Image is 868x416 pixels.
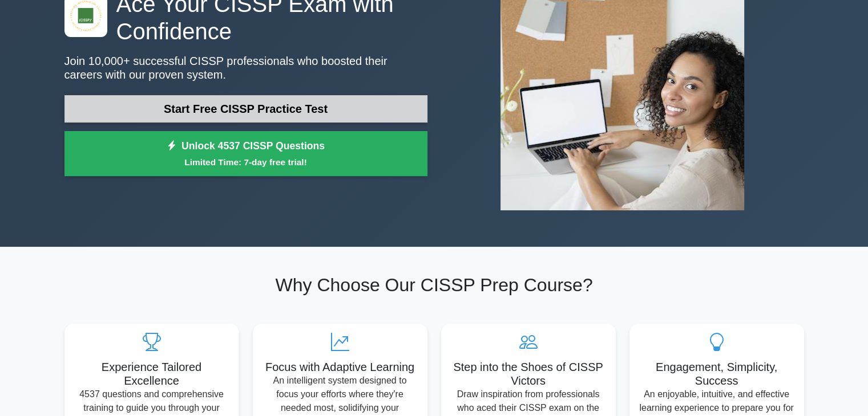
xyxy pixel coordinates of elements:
[639,360,795,388] h5: Engagement, Simplicity, Success
[262,360,418,374] h5: Focus with Adaptive Learning
[74,360,230,388] h5: Experience Tailored Excellence
[64,131,427,177] a: Unlock 4537 CISSP QuestionsLimited Time: 7-day free trial!
[79,156,413,169] small: Limited Time: 7-day free trial!
[64,95,427,123] a: Start Free CISSP Practice Test
[64,54,427,81] p: Join 10,000+ successful CISSP professionals who boosted their careers with our proven system.
[450,360,607,388] h5: Step into the Shoes of CISSP Victors
[64,274,804,296] h2: Why Choose Our CISSP Prep Course?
